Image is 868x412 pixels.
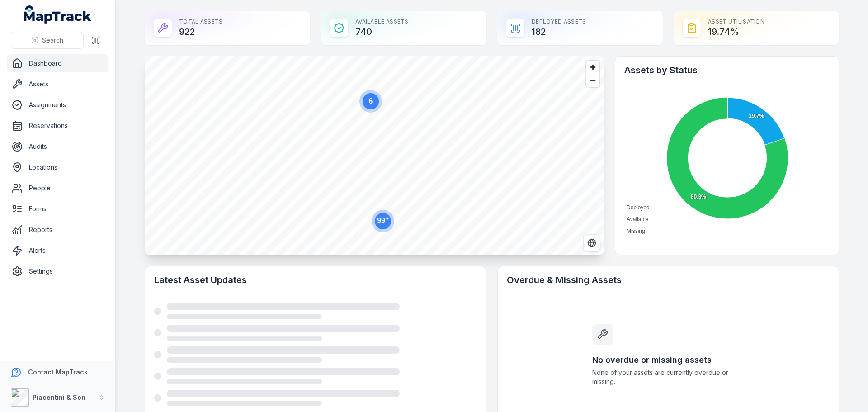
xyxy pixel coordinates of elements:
text: 99 [377,216,389,224]
h2: Assets by Status [624,64,830,76]
a: Alerts [7,242,108,260]
a: Assets [7,75,108,93]
span: None of your assets are currently overdue or missing. [592,368,744,386]
a: People [7,179,108,197]
button: Zoom out [586,74,599,87]
h3: No overdue or missing assets [592,354,744,366]
a: Audits [7,137,108,156]
span: Missing [627,228,645,234]
span: Available [627,216,648,223]
a: Reservations [7,117,108,135]
a: Forms [7,200,108,218]
h2: Overdue & Missing Assets [507,274,830,286]
span: Search [42,36,63,45]
strong: Contact MapTrack [28,368,88,376]
tspan: + [386,216,389,221]
a: Dashboard [7,54,108,72]
a: Settings [7,262,108,280]
span: Deployed [627,204,650,211]
button: Switch to Satellite View [583,234,600,251]
a: Locations [7,158,108,176]
a: MapTrack [24,5,92,24]
a: Assignments [7,96,108,114]
text: 6 [369,97,373,105]
a: Reports [7,221,108,239]
h2: Latest Asset Updates [154,274,477,286]
button: Search [11,32,84,49]
button: Zoom in [586,61,599,74]
strong: Piacentini & Son [33,393,85,401]
canvas: Map [145,56,604,255]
